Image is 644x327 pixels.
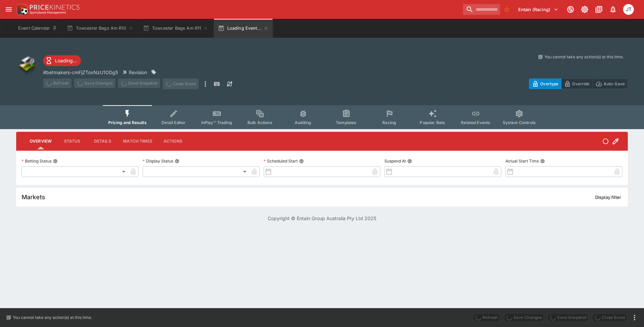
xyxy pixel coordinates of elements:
span: InPlay™ Trading [201,120,232,125]
button: Overview [24,133,57,149]
button: Status [57,133,87,149]
p: Betting Status [22,158,52,164]
span: Auditing [295,120,311,125]
button: Towcester Bags Am R11 [139,19,213,38]
span: Popular Bets [420,120,445,125]
button: Toggle light/dark mode [579,3,591,16]
button: Override [561,79,592,89]
img: Sportsbook Management [30,11,66,14]
button: Towcester Bags Am R10 [63,19,138,38]
button: No Bookmarks [501,4,512,15]
span: Related Events [461,120,490,125]
p: Override [572,80,589,87]
span: Detail Editor [162,120,185,125]
img: PriceKinetics Logo [15,3,28,16]
p: Scheduled Start [264,158,298,164]
div: Event type filters [103,105,541,129]
button: Suspend At [407,159,412,163]
button: Event Calendar [14,19,61,38]
p: Actual Start Time [505,158,539,164]
h5: Markets [22,193,45,201]
button: open drawer [3,3,15,16]
p: Suspend At [384,158,406,164]
button: Documentation [593,3,605,16]
button: Notifications [607,3,619,16]
span: Pricing and Results [108,120,147,125]
button: Loading Event... [214,19,273,38]
button: Betting Status [53,159,58,163]
p: Display Status [143,158,173,164]
button: Overtype [529,79,561,89]
img: other.png [16,54,38,76]
button: Display Status [175,159,179,163]
button: Connected to PK [564,3,577,16]
p: You cannot take any action(s) at this time. [545,54,624,60]
p: Copy To Clipboard [43,69,118,76]
button: Scheduled Start [299,159,304,163]
p: You cannot take any action(s) at this time. [13,315,92,321]
p: Loading... [55,57,77,64]
p: Revision [129,69,147,76]
button: Details [87,133,118,149]
button: Josh Tanner [621,2,636,17]
img: PriceKinetics [30,5,80,10]
span: Bulk Actions [247,120,272,125]
p: Overtype [540,80,558,87]
p: Auto-Save [604,80,625,87]
button: Display filter [591,192,625,203]
button: Actual Start Time [540,159,545,163]
span: System Controls [503,120,536,125]
button: Match Times [118,133,158,149]
span: Racing [382,120,396,125]
div: Start From [529,79,628,89]
button: Select Tenant [514,4,562,15]
button: Actions [158,133,188,149]
span: Templates [336,120,356,125]
div: Josh Tanner [623,4,634,15]
button: Auto-Save [592,79,628,89]
input: search [463,4,500,15]
button: more [631,314,639,322]
button: more [201,79,209,89]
